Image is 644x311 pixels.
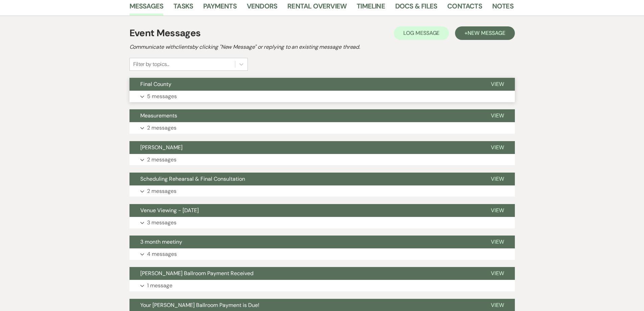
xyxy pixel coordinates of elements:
[129,267,480,280] button: [PERSON_NAME] Ballroom Payment Received
[491,207,504,214] span: View
[491,81,504,88] span: View
[147,155,176,164] p: 2 messages
[129,154,515,165] button: 2 messages
[140,112,177,119] span: Measurements
[140,144,183,151] span: [PERSON_NAME]
[203,1,237,16] a: Payments
[140,302,259,309] span: Your [PERSON_NAME] Ballroom Payment is Due!
[491,144,504,151] span: View
[147,187,176,196] p: 2 messages
[491,112,504,119] span: View
[140,207,199,214] span: Venue Viewing - [DATE]
[468,29,505,37] span: New Message
[491,175,504,182] span: View
[140,81,171,88] span: Final County
[480,141,515,154] button: View
[129,236,480,248] button: 3 month meetiny
[140,238,182,245] span: 3 month meetiny
[492,1,514,16] a: Notes
[491,302,504,309] span: View
[129,78,480,91] button: Final County
[480,236,515,248] button: View
[129,173,480,185] button: Scheduling Rehearsal & Final Consultation
[147,281,172,290] p: 1 message
[129,26,201,40] h1: Event Messages
[287,1,347,16] a: Rental Overview
[480,204,515,217] button: View
[147,92,177,101] p: 5 messages
[129,91,515,102] button: 5 messages
[491,270,504,277] span: View
[403,29,439,37] span: Log Message
[357,1,385,16] a: Timeline
[129,141,480,154] button: [PERSON_NAME]
[394,26,449,40] button: Log Message
[147,124,176,132] p: 2 messages
[140,175,245,182] span: Scheduling Rehearsal & Final Consultation
[480,173,515,185] button: View
[491,238,504,245] span: View
[129,248,515,260] button: 4 messages
[480,78,515,91] button: View
[129,43,515,51] h2: Communicate with clients by clicking "New Message" or replying to an existing message thread.
[129,1,164,16] a: Messages
[447,1,482,16] a: Contacts
[455,26,515,40] button: +New Message
[140,270,254,277] span: [PERSON_NAME] Ballroom Payment Received
[129,280,515,291] button: 1 message
[480,267,515,280] button: View
[147,250,177,259] p: 4 messages
[129,217,515,228] button: 3 messages
[129,122,515,134] button: 2 messages
[395,1,437,16] a: Docs & Files
[133,60,169,68] div: Filter by topics...
[247,1,277,16] a: Vendors
[173,1,193,16] a: Tasks
[129,204,480,217] button: Venue Viewing - [DATE]
[147,218,176,227] p: 3 messages
[480,109,515,122] button: View
[129,109,480,122] button: Measurements
[129,185,515,197] button: 2 messages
